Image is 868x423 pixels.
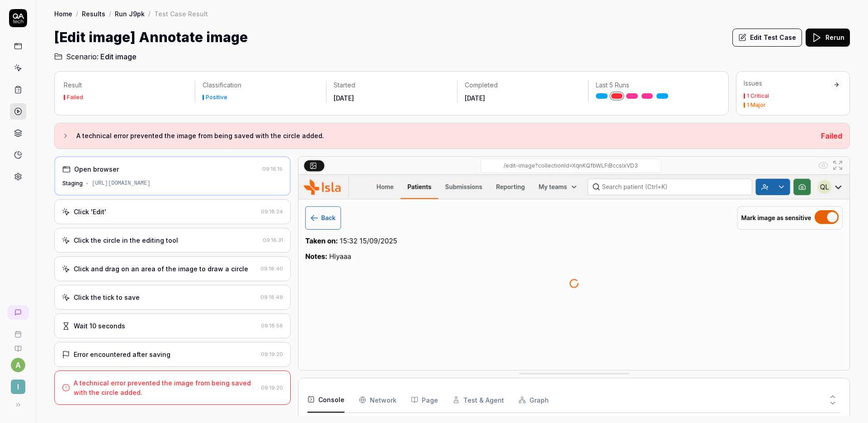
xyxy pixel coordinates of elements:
[261,208,283,215] time: 09:18:24
[596,81,712,90] p: Last 5 Runs
[74,207,106,216] div: Click 'Edit'
[747,102,766,108] div: 1 Major
[519,387,549,413] button: Graph
[411,387,438,413] button: Page
[821,131,842,140] span: Failed
[260,294,283,300] time: 09:18:49
[206,95,227,100] div: Positive
[74,321,125,331] div: Wait 10 seconds
[261,351,283,357] time: 09:19:20
[7,305,29,320] a: New conversation
[64,51,99,62] span: Scenario:
[64,81,188,90] p: Result
[307,387,344,413] button: Console
[82,9,105,18] a: Results
[11,380,25,394] span: I
[74,264,248,274] div: Click and drag on an area of the image to draw a circle
[744,79,830,88] div: Issues
[76,130,814,141] h3: A technical error prevented the image from being saved with the circle added.
[203,81,319,90] p: Classification
[261,322,283,329] time: 09:18:58
[62,130,814,141] button: A technical error prevented the image from being saved with the circle added.
[334,81,450,90] p: Started
[74,378,257,397] div: A technical error prevented the image from being saved with the circle added.
[4,338,32,352] a: Documentation
[11,358,25,372] button: a
[74,293,140,302] div: Click the tick to save
[115,9,145,18] a: Run J9pk
[334,94,354,102] time: [DATE]
[260,265,283,272] time: 09:18:40
[62,179,83,187] div: Staging
[465,81,581,90] p: Completed
[109,9,111,18] div: /
[830,158,845,173] button: Open in full screen
[747,93,769,99] div: 1 Critical
[148,9,151,18] div: /
[732,29,802,47] button: Edit Test Case
[100,51,137,62] span: Edit image
[54,51,137,62] a: Scenario:Edit image
[92,179,151,187] div: [URL][DOMAIN_NAME]
[806,29,850,47] button: Rerun
[74,350,170,359] div: Error encountered after saving
[261,385,283,391] time: 09:19:20
[74,164,119,174] div: Open browser
[54,9,72,18] a: Home
[67,95,83,100] div: Failed
[4,323,32,338] a: Book a call with us
[154,9,208,18] div: Test Case Result
[4,372,32,396] button: I
[465,94,485,102] time: [DATE]
[74,236,178,245] div: Click the circle in the editing tool
[816,158,830,173] button: Show all interative elements
[453,387,504,413] button: Test & Agent
[54,27,248,48] h1: [Edit image] Annotate image
[359,387,396,413] button: Network
[263,237,283,243] time: 09:18:31
[262,166,283,172] time: 09:18:15
[76,9,78,18] div: /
